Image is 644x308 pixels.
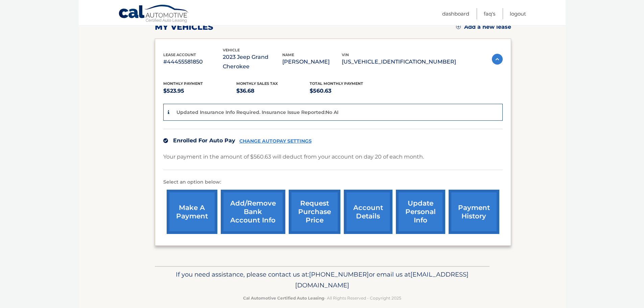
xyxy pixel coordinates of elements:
span: Monthly Payment [163,81,203,86]
a: request purchase price [289,190,340,234]
p: #44455581850 [163,57,223,67]
span: [EMAIL_ADDRESS][DOMAIN_NAME] [295,270,469,289]
p: $36.68 [236,86,310,96]
span: Enrolled For Auto Pay [173,137,235,144]
p: $523.95 [163,86,237,96]
span: Total Monthly Payment [310,81,363,86]
a: Logout [510,8,526,19]
h2: my vehicles [155,22,213,32]
span: vehicle [223,48,240,52]
img: accordion-active.svg [492,54,503,65]
p: [US_VEHICLE_IDENTIFICATION_NUMBER] [342,57,456,67]
a: Add a new lease [456,24,511,30]
a: Add/Remove bank account info [221,190,285,234]
span: lease account [163,52,196,57]
span: Monthly sales Tax [236,81,278,86]
span: name [282,52,294,57]
a: make a payment [167,190,217,234]
a: CHANGE AUTOPAY SETTINGS [239,138,312,144]
strong: Cal Automotive Certified Auto Leasing [243,295,324,301]
p: Your payment in the amount of $560.63 will deduct from your account on day 20 of each month. [163,152,424,162]
span: [PHONE_NUMBER] [309,270,369,278]
a: Cal Automotive [118,4,189,24]
p: $560.63 [310,86,383,96]
p: - All Rights Reserved - Copyright 2025 [159,294,485,302]
img: add.svg [456,24,461,29]
img: check.svg [163,138,168,143]
p: If you need assistance, please contact us at: or email us at [159,269,485,291]
a: update personal info [396,190,445,234]
p: Select an option below: [163,178,503,186]
a: payment history [449,190,499,234]
a: FAQ's [484,8,495,19]
span: vin [342,52,349,57]
p: 2023 Jeep Grand Cherokee [223,52,282,71]
a: Dashboard [442,8,469,19]
p: [PERSON_NAME] [282,57,342,67]
p: Updated Insurance Info Required. Insurance Issue Reported:No AI [176,109,338,115]
a: account details [344,190,392,234]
